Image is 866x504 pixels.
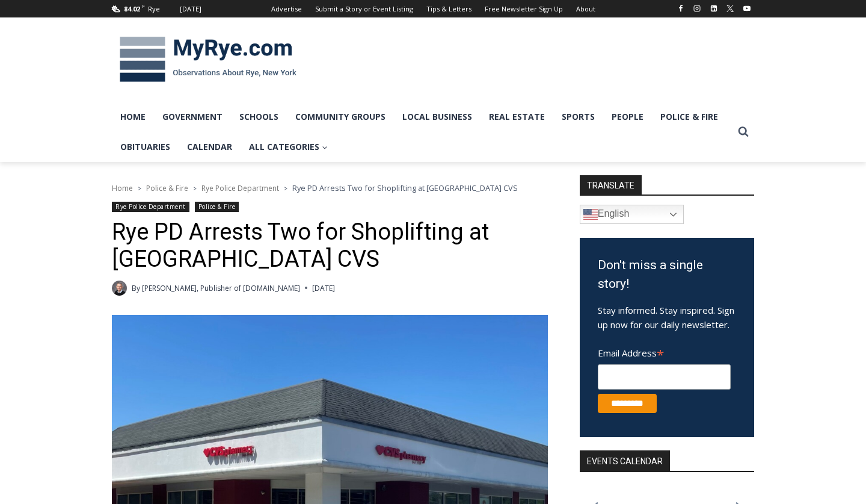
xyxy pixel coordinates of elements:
[138,184,141,193] span: >
[112,28,304,91] img: MyRye.com
[179,132,241,162] a: Calendar
[201,183,279,193] a: Rye Police Department
[723,1,737,16] a: X
[598,256,736,294] h3: Don't miss a single story!
[312,282,335,294] time: [DATE]
[707,1,721,16] a: Linkedin
[112,182,548,194] nav: Breadcrumbs
[112,102,154,132] a: Home
[148,4,160,14] div: Rye
[112,132,179,162] a: Obituaries
[583,207,598,222] img: en
[112,202,189,212] a: Rye Police Department
[142,283,300,293] a: [PERSON_NAME], Publisher of [DOMAIN_NAME]
[231,102,287,132] a: Schools
[732,121,754,143] button: View Search Form
[154,102,231,132] a: Government
[481,102,553,132] a: Real Estate
[580,450,670,471] h2: Events Calendar
[112,219,548,273] h1: Rye PD Arrests Two for Shoplifting at [GEOGRAPHIC_DATA] CVS
[690,1,704,16] a: Instagram
[580,175,642,194] strong: TRANSLATE
[394,102,481,132] a: Local Business
[112,281,127,296] a: Author image
[287,102,394,132] a: Community Groups
[652,102,726,132] a: Police & Fire
[241,132,336,162] a: All Categories
[112,183,133,193] a: Home
[195,202,239,212] a: Police & Fire
[598,341,731,362] label: Email Address
[292,182,518,193] span: Rye PD Arrests Two for Shoplifting at [GEOGRAPHIC_DATA] CVS
[674,1,688,16] a: Facebook
[740,1,754,16] a: YouTube
[124,4,140,13] span: 84.02
[180,4,201,14] div: [DATE]
[132,282,140,294] span: By
[249,140,328,154] span: All Categories
[146,183,188,193] a: Police & Fire
[603,102,652,132] a: People
[142,2,145,9] span: F
[193,184,197,193] span: >
[112,102,732,163] nav: Primary Navigation
[598,303,736,332] p: Stay informed. Stay inspired. Sign up now for our daily newsletter.
[580,205,684,224] a: English
[284,184,287,193] span: >
[553,102,603,132] a: Sports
